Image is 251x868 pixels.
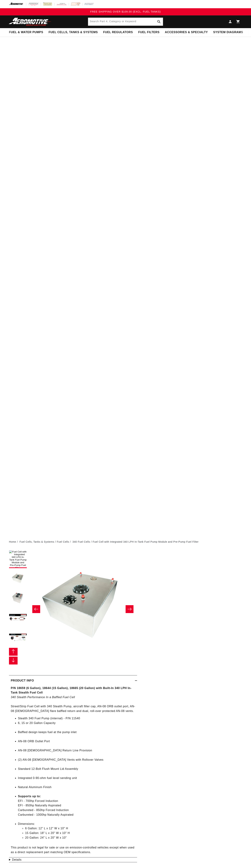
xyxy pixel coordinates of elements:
summary: System Diagrams [210,28,246,37]
li: AN-08 ORB Outlet Port [18,739,135,748]
li: Integrated 0-90-ohm fuel level sending unit [18,776,135,785]
li: 20 Gallon: 24" L x 20" W x 10" [25,835,135,840]
input: Search Part #, Category or Keyword [88,18,163,26]
button: Load image 5 in gallery view [9,629,27,647]
media-gallery: Gallery Viewer [9,550,137,668]
li: Fuel Cells [57,540,72,544]
summary: Fuel Cells, Tanks & Systems [46,28,100,37]
img: Aeromotive [8,18,53,26]
button: Slide left [9,648,18,656]
a: Home [9,540,16,544]
li: Standard 12-Bolt Flush Mount Lid Assembly [18,767,135,776]
li: Natural Aluminum Finish [18,785,135,794]
button: Slide right [126,605,133,613]
button: Search Part #, Category or Keyword [155,18,163,26]
li: Stealth 340 Fuel Pump (internal) - P/N 11540 [18,716,135,721]
li: Dimensions: [18,822,135,840]
span: Fuel & Water Pumps [9,30,43,34]
a: 340 Fuel Cells [72,540,90,544]
p: Street/Strip Fuel Cell with 340 Stealth Pump, aircraft filler cap, AN-08 ORB outlet port, AN-08 [... [11,686,135,713]
summary: Fuel Filters [135,28,162,37]
li: 15 Gallon: 18" L x 20" W x 10" H [25,831,135,835]
span: System Diagrams [213,30,243,34]
h2: Product Info [11,678,34,683]
strong: Supports up to: [18,795,41,798]
button: Slide right [9,657,18,664]
button: Slide left [32,605,40,613]
span: Fuel Filters [138,30,159,34]
li: EFI - 700hp Forced Induction EFI - 850hp Naturally Aspirated Carbureted - 850hp Forced Induction ... [18,794,135,822]
nav: breadcrumbs [9,540,242,544]
p: This product is not legal for sale or use on emission-controlled vehicles except when used as a d... [11,845,135,854]
button: Load image 1 in gallery view [9,550,27,568]
li: Baffled design keeps fuel at the pump inlet [18,730,135,739]
summary: Product Info [9,675,137,686]
li: Fuel Cells, Tanks & Systems [20,540,57,544]
li: (2) AN-08 [DEMOGRAPHIC_DATA] Vents with Rollover Valves [18,757,135,767]
button: Load image 2 in gallery view [9,570,27,588]
summary: Fuel & Water Pumps [6,28,46,37]
span: FREE SHIPPING OVER $109.00 (EXCL. FUEL TANKS) [90,10,161,13]
li: Fuel Cell with Integrated 340 LPH In-Tank Fuel Pump Module and Pre-Pump Fuel Filter [93,540,199,544]
span: Fuel Cells, Tanks & Systems [49,30,98,34]
li: 6 Gallon: 12" L x 12" W x 10" H [25,826,135,831]
li: AN-08 [DEMOGRAPHIC_DATA] Return Line Provision [18,748,135,757]
summary: Accessories & Specialty [162,28,210,37]
em: 340 Stealth Performance In a Baffled Fuel Cell [11,696,75,699]
span: Accessories & Specialty [165,30,208,34]
span: Fuel Regulators [103,30,133,34]
li: 6, 15 or 20 Gallon Capacity [18,721,135,730]
button: Load image 4 in gallery view [9,609,27,627]
summary: Fuel Regulators [100,28,135,37]
button: Load image 3 in gallery view [9,590,27,608]
strong: P/N 18659 (6 Gallon), 18644 (15 Gallon), 18665 (20 Gallon) with Built-In 340 LPH In-Tank Stealth ... [11,687,132,694]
